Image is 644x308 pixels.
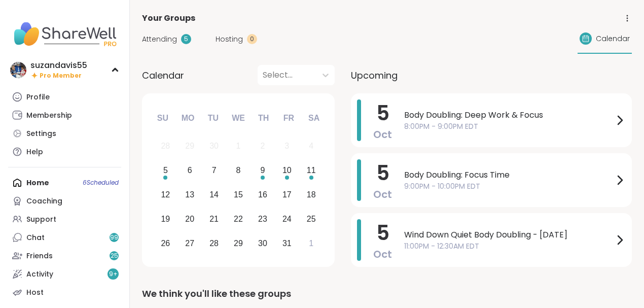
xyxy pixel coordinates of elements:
[209,188,219,201] div: 14
[252,135,274,157] div: Not available Thursday, October 2nd, 2025
[142,69,184,82] span: Calendar
[236,163,241,177] div: 8
[8,247,121,265] a: Friends25
[110,233,118,242] span: 99
[276,232,298,254] div: Choose Friday, October 31st, 2025
[258,212,267,226] div: 23
[404,229,614,241] span: Wind Down Quiet Body Doubling - [DATE]
[161,139,170,153] div: 28
[152,107,174,129] div: Su
[179,160,201,182] div: Choose Monday, October 6th, 2025
[300,160,322,182] div: Choose Saturday, October 11th, 2025
[209,139,219,153] div: 30
[282,188,292,201] div: 17
[155,232,176,254] div: Choose Sunday, October 26th, 2025
[404,121,614,132] span: 8:00PM - 9:00PM EDT
[404,181,614,192] span: 9:00PM - 10:00PM EDT
[8,88,121,106] a: Profile
[376,99,389,127] span: 5
[307,212,316,226] div: 25
[373,127,392,142] span: Oct
[260,163,265,177] div: 9
[155,208,176,230] div: Choose Sunday, October 19th, 2025
[161,236,170,250] div: 26
[8,283,121,301] a: Host
[203,232,225,254] div: Choose Tuesday, October 28th, 2025
[228,135,249,157] div: Not available Wednesday, October 1st, 2025
[351,69,398,82] span: Upcoming
[8,210,121,228] a: Support
[26,288,44,298] div: Host
[247,34,257,44] div: 0
[307,163,316,177] div: 11
[253,107,275,129] div: Th
[276,184,298,206] div: Choose Friday, October 17th, 2025
[258,236,267,250] div: 30
[26,251,53,261] div: Friends
[26,129,56,139] div: Settings
[276,135,298,157] div: Not available Friday, October 3rd, 2025
[161,212,170,226] div: 19
[185,139,194,153] div: 29
[8,124,121,143] a: Settings
[176,107,199,129] div: Mo
[30,60,87,71] div: suzandavis55
[228,232,249,254] div: Choose Wednesday, October 29th, 2025
[8,228,121,247] a: Chat99
[188,163,192,177] div: 6
[26,147,43,157] div: Help
[179,135,201,157] div: Not available Monday, September 29th, 2025
[155,184,176,206] div: Choose Sunday, October 12th, 2025
[252,160,274,182] div: Choose Thursday, October 9th, 2025
[228,208,249,230] div: Choose Wednesday, October 22nd, 2025
[8,192,121,210] a: Coaching
[404,169,614,181] span: Body Doubling: Focus Time
[252,184,274,206] div: Choose Thursday, October 16th, 2025
[258,188,267,201] div: 16
[260,139,265,153] div: 2
[155,160,176,182] div: Choose Sunday, October 5th, 2025
[300,208,322,230] div: Choose Saturday, October 25th, 2025
[228,160,249,182] div: Choose Wednesday, October 8th, 2025
[142,34,177,45] span: Attending
[8,106,121,124] a: Membership
[309,236,313,250] div: 1
[202,107,224,129] div: Tu
[303,107,325,129] div: Sa
[596,33,630,44] span: Calendar
[212,163,217,177] div: 7
[203,208,225,230] div: Choose Tuesday, October 21st, 2025
[26,215,56,225] div: Support
[282,163,292,177] div: 10
[307,188,316,201] div: 18
[142,287,632,301] div: We think you'll like these groups
[26,233,45,243] div: Chat
[216,34,243,45] span: Hosting
[163,163,168,177] div: 5
[228,184,249,206] div: Choose Wednesday, October 15th, 2025
[10,62,26,78] img: suzandavis55
[185,236,194,250] div: 27
[227,107,249,129] div: We
[8,143,121,161] a: Help
[181,34,191,44] div: 5
[236,139,241,153] div: 1
[111,252,118,260] span: 25
[26,269,53,280] div: Activity
[109,270,118,279] span: 9 +
[185,188,194,201] div: 13
[234,212,243,226] div: 22
[209,212,219,226] div: 21
[26,92,50,102] div: Profile
[404,241,614,252] span: 11:00PM - 12:30AM EDT
[179,208,201,230] div: Choose Monday, October 20th, 2025
[252,208,274,230] div: Choose Thursday, October 23rd, 2025
[234,236,243,250] div: 29
[282,212,292,226] div: 24
[309,139,313,153] div: 4
[179,232,201,254] div: Choose Monday, October 27th, 2025
[300,135,322,157] div: Not available Saturday, October 4th, 2025
[404,109,614,121] span: Body Doubling: Deep Work & Focus
[203,135,225,157] div: Not available Tuesday, September 30th, 2025
[203,184,225,206] div: Choose Tuesday, October 14th, 2025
